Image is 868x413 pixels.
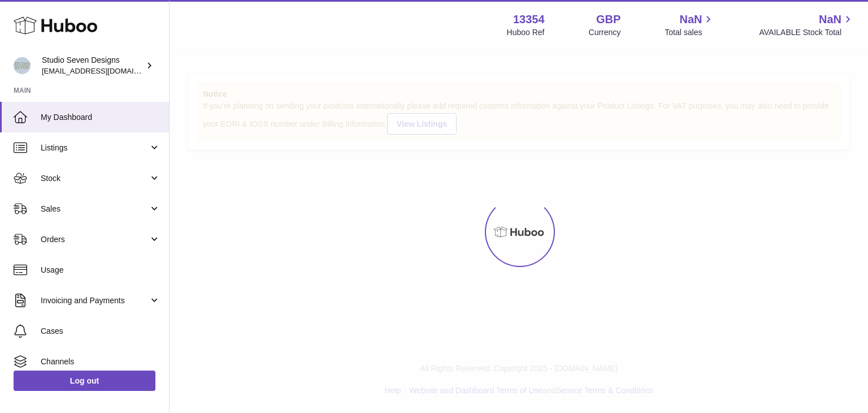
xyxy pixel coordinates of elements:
span: NaN [819,12,841,27]
img: contact.studiosevendesigns@gmail.com [14,57,31,74]
span: AVAILABLE Stock Total [759,27,854,38]
span: [EMAIL_ADDRESS][DOMAIN_NAME] [42,66,166,75]
div: Currency [589,27,621,38]
span: Stock [41,173,149,184]
span: NaN [679,12,702,27]
a: NaN Total sales [665,12,715,38]
a: Log out [14,371,155,391]
a: NaN AVAILABLE Stock Total [759,12,854,38]
span: Usage [41,265,160,276]
div: Studio Seven Designs [42,55,144,76]
span: My Dashboard [41,112,160,123]
div: Huboo Ref [507,27,545,38]
span: Invoicing and Payments [41,295,149,306]
span: Sales [41,204,149,214]
span: Channels [41,356,160,367]
strong: 13354 [513,12,545,27]
span: Total sales [665,27,715,38]
span: Listings [41,143,149,153]
span: Orders [41,234,149,245]
span: Cases [41,326,160,337]
strong: GBP [596,12,620,27]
